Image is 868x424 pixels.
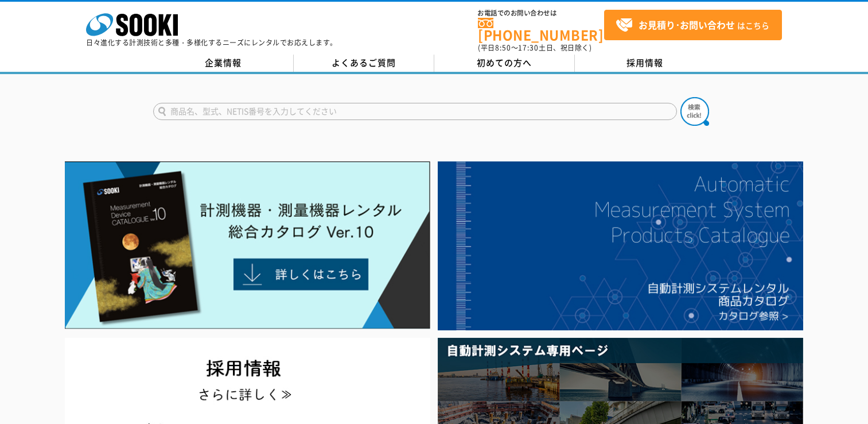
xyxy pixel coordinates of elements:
[86,39,337,46] p: 日々進化する計測技術と多種・多様化するニーズにレンタルでお応えします。
[639,18,735,32] strong: お見積り･お問い合わせ
[477,56,532,69] span: 初めての方へ
[575,55,715,72] a: 採用情報
[518,43,539,53] span: 17:30
[478,10,604,17] span: お電話でのお問い合わせは
[153,103,677,120] input: 商品名、型式、NETIS番号を入力してください
[294,55,434,72] a: よくあるご質問
[616,17,769,34] span: はこちら
[434,55,575,72] a: 初めての方へ
[680,97,709,126] img: btn_search.png
[438,161,803,330] img: 自動計測システムカタログ
[65,161,430,329] img: Catalog Ver10
[153,55,294,72] a: 企業情報
[478,43,591,53] span: (平日 ～ 土日、祝日除く)
[604,10,782,40] a: お見積り･お問い合わせはこちら
[478,18,604,41] a: [PHONE_NUMBER]
[495,43,511,53] span: 8:50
